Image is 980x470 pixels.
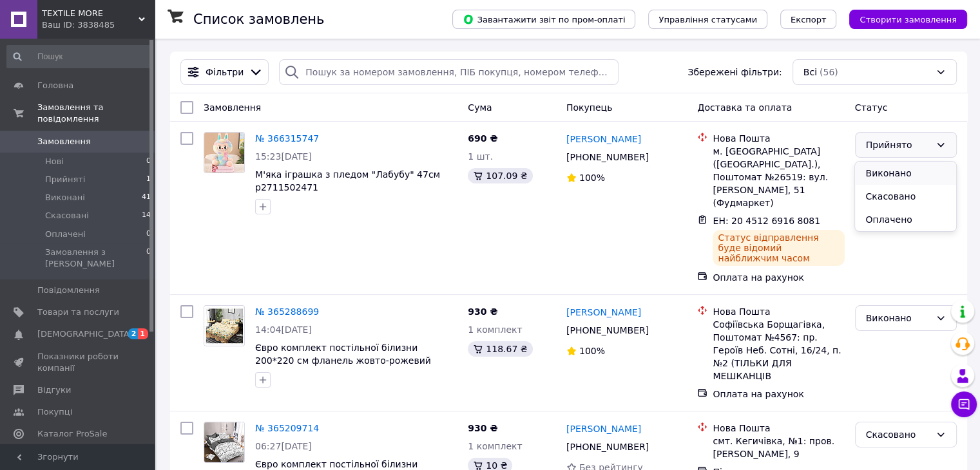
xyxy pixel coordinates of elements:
span: Всі [803,66,817,79]
span: 930 ₴ [468,306,497,317]
span: Cума [468,102,492,113]
span: Каталог ProSale [37,428,107,440]
a: № 366315747 [255,133,319,144]
a: [PERSON_NAME] [566,422,641,435]
a: М'яка іграшка з пледом "Лабубу" 47см p2711502471 [255,169,440,193]
div: Нова Пошта [713,422,844,435]
div: Виконано [866,311,930,325]
span: 41 [142,192,151,203]
span: (56) [820,67,838,77]
div: Нова Пошта [713,132,844,145]
span: 14 [142,210,151,221]
div: 118.67 ₴ [468,341,532,357]
span: TEXTILE MORE [42,8,139,19]
a: Фото товару [204,132,245,173]
button: Завантажити звіт по пром-оплаті [452,10,635,29]
span: 14:04[DATE] [255,324,312,335]
span: Управління статусами [658,15,757,24]
span: 2 [128,328,139,339]
span: Товари та послуги [37,306,119,318]
div: Нова Пошта [713,305,844,318]
span: Покупці [37,406,72,418]
div: Софіївська Борщагівка, Поштомат №4567: пр. Героїв Неб. Сотні, 16/24, п. №2 (ТІЛЬКИ ДЛЯ МЕШКАНЦІВ [713,318,844,382]
span: 1 [138,328,148,339]
div: Оплата на рахунок [713,388,844,400]
span: Відгуки [37,384,71,396]
span: Скасовані [45,210,89,221]
span: Замовлення [204,102,261,113]
div: 107.09 ₴ [468,168,532,183]
span: Повідомлення [37,285,100,296]
span: 690 ₴ [468,133,497,144]
button: Чат з покупцем [951,391,977,417]
span: ЕН: 20 4512 6916 8081 [713,216,820,226]
a: № 365288699 [255,306,319,317]
span: Збережені фільтри: [687,66,782,79]
span: 1 комплект [468,324,522,335]
span: Головна [37,80,73,91]
span: Доставка та оплата [697,102,792,113]
div: м. [GEOGRAPHIC_DATA] ([GEOGRAPHIC_DATA].), Поштомат №26519: вул. [PERSON_NAME], 51 (Фудмаркет) [713,145,844,209]
span: Оплачені [45,229,86,240]
span: Замовлення [37,136,91,147]
span: Замовлення з [PERSON_NAME] [45,247,146,270]
span: 1 комплект [468,441,522,451]
h1: Список замовлень [193,12,324,27]
li: Оплачено [855,208,956,231]
div: Статус відправлення буде відомий найближчим часом [713,230,844,266]
button: Експорт [780,10,837,29]
span: Нові [45,156,64,167]
a: Створити замовлення [836,14,967,24]
button: Управління статусами [648,10,767,29]
img: Фото товару [204,133,244,172]
span: Прийняті [45,174,85,185]
input: Пошук [6,45,152,68]
li: Скасовано [855,185,956,208]
span: Виконані [45,192,85,203]
span: Завантажити звіт по пром-оплаті [463,14,625,25]
span: Фільтри [206,66,244,79]
div: Ваш ID: 3838485 [42,19,155,31]
span: 0 [146,156,151,167]
span: 06:27[DATE] [255,441,312,451]
span: 15:23[DATE] [255,151,312,162]
span: 0 [146,247,151,270]
span: 100% [579,346,605,356]
button: Створити замовлення [849,10,967,29]
a: Фото товару [204,422,245,463]
div: смт. Кегичівка, №1: пров. [PERSON_NAME], 9 [713,435,844,460]
span: Створити замовлення [860,15,957,24]
div: Прийнято [866,138,930,152]
span: 930 ₴ [468,423,497,433]
span: 1 шт. [468,151,493,162]
span: Статус [855,102,888,113]
input: Пошук за номером замовлення, ПІБ покупця, номером телефону, Email, номером накладної [279,59,619,85]
img: Фото товару [204,422,244,462]
div: [PHONE_NUMBER] [564,148,651,166]
a: [PERSON_NAME] [566,133,641,146]
a: [PERSON_NAME] [566,306,641,319]
li: Виконано [855,162,956,185]
span: 0 [146,229,151,240]
a: Євро комплект постільної білизни 200*220 см фланель жовто-рожевий "Квіти" p2518257842 [255,343,431,379]
div: [PHONE_NUMBER] [564,438,651,456]
span: Замовлення та повідомлення [37,102,155,125]
img: Фото товару [204,306,244,345]
a: № 365209714 [255,423,319,433]
div: Скасовано [866,428,930,442]
span: Покупець [566,102,612,113]
div: Оплата на рахунок [713,271,844,284]
span: 1 [146,174,151,185]
a: Фото товару [204,305,245,346]
span: 100% [579,173,605,183]
span: Показники роботи компанії [37,351,119,374]
div: [PHONE_NUMBER] [564,321,651,339]
span: [DEMOGRAPHIC_DATA] [37,328,133,340]
span: Експорт [791,15,827,24]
